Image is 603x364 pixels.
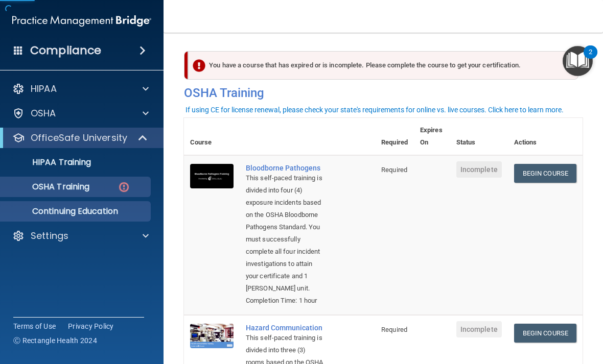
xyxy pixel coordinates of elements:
th: Expires On [414,118,450,155]
a: Begin Course [514,164,576,183]
a: Privacy Policy [68,321,114,331]
p: OSHA [31,107,56,119]
a: OfficeSafe University [12,132,148,144]
th: Course [184,118,240,155]
iframe: Drift Widget Chat Controller [426,305,591,346]
span: Ⓒ Rectangle Health 2024 [13,335,97,346]
p: OfficeSafe University [31,132,127,144]
button: Open Resource Center, 2 new notifications [563,46,593,76]
div: Completion Time: 1 hour [246,295,324,307]
p: OSHA Training [7,182,89,192]
th: Status [450,118,508,155]
img: exclamation-circle-solid-danger.72ef9ffc.png [193,59,205,72]
span: Incomplete [456,161,502,178]
h4: OSHA Training [184,86,583,100]
button: If using CE for license renewal, please check your state's requirements for online vs. live cours... [184,105,565,115]
p: Settings [31,230,68,242]
a: OSHA [12,107,149,119]
span: Required [381,166,407,174]
div: This self-paced training is divided into four (4) exposure incidents based on the OSHA Bloodborne... [246,172,324,295]
a: Bloodborne Pathogens [246,164,324,172]
a: Settings [12,230,149,242]
img: danger-circle.6113f641.png [118,181,130,193]
div: 2 [589,52,592,65]
h4: Compliance [30,43,101,58]
p: Continuing Education [7,206,146,216]
th: Required [375,118,414,155]
div: If using CE for license renewal, please check your state's requirements for online vs. live cours... [185,106,564,113]
p: HIPAA [31,83,57,95]
th: Actions [508,118,583,155]
a: HIPAA [12,83,149,95]
a: Terms of Use [13,321,56,331]
img: PMB logo [12,11,151,31]
a: Hazard Communication [246,324,324,332]
div: You have a course that has expired or is incomplete. Please complete the course to get your certi... [188,51,578,80]
span: Required [381,326,407,333]
p: HIPAA Training [7,157,91,167]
